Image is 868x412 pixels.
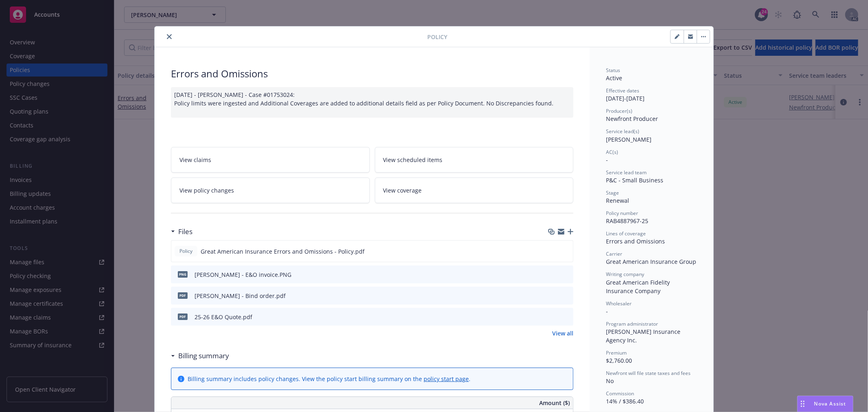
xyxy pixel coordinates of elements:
div: Files [171,226,192,237]
a: View scheduled items [375,147,574,173]
div: Errors and Omissions [606,237,697,245]
span: P&C - Small Business [606,176,663,184]
button: Nova Assist [797,396,853,412]
button: download file [550,291,556,300]
div: 25-26 E&O Quote.pdf [195,313,252,321]
span: RAB4887967-25 [606,217,648,225]
span: - [606,156,608,164]
div: Billing summary includes policy changes. View the policy start billing summary on the . [188,375,470,383]
a: View all [552,329,573,337]
span: Policy number [606,210,638,217]
h3: Billing summary [178,351,229,361]
span: Carrier [606,250,622,257]
span: View scheduled items [383,156,443,164]
a: View claims [171,147,370,173]
a: policy start page [424,375,469,383]
span: Great American Insurance Group [606,258,696,265]
span: - [606,307,608,315]
span: Service lead team [606,169,647,176]
span: Great American Insurance Errors and Omissions - Policy.pdf [201,247,365,256]
button: preview file [562,247,570,256]
span: Lines of coverage [606,230,646,237]
span: Renewal [606,197,629,204]
button: download file [549,247,556,256]
span: Wholesaler [606,300,632,307]
span: View policy changes [179,186,234,195]
span: Service lead(s) [606,128,639,135]
span: Writing company [606,271,644,278]
span: Producer(s) [606,107,632,114]
span: Great American Fidelity Insurance Company [606,278,671,295]
h3: Files [178,226,192,237]
button: preview file [563,270,570,279]
span: [PERSON_NAME] Insurance Agency Inc. [606,328,682,344]
span: AC(s) [606,149,618,156]
span: Premium [606,349,627,356]
div: [DATE] - [DATE] [606,87,697,103]
div: Errors and Omissions [171,67,573,81]
button: preview file [563,291,570,300]
span: Effective dates [606,87,639,94]
span: PNG [178,271,188,277]
div: [PERSON_NAME] - Bind order.pdf [195,291,286,300]
span: Commission [606,390,634,397]
span: Status [606,67,620,74]
div: [DATE] - [PERSON_NAME] - Case #01753024: Policy limits were ingested and Additional Coverages are... [171,87,573,118]
span: Newfront Producer [606,115,658,123]
div: Drag to move [798,396,808,412]
span: View coverage [383,186,422,195]
span: No [606,377,614,385]
span: $2,760.00 [606,357,632,364]
span: Amount ($) [539,399,570,407]
button: preview file [563,313,570,321]
span: 14% / $386.40 [606,397,644,405]
span: View claims [179,156,211,164]
button: download file [550,270,556,279]
span: Stage [606,189,619,196]
span: Newfront will file state taxes and fees [606,370,691,377]
button: close [164,32,174,42]
span: Policy [178,248,194,255]
span: pdf [178,313,188,320]
div: Billing summary [171,351,229,361]
span: Policy [427,33,447,41]
span: [PERSON_NAME] [606,136,652,143]
div: [PERSON_NAME] - E&O invoice.PNG [195,270,291,279]
span: Nova Assist [814,400,846,407]
span: Active [606,74,622,82]
button: download file [550,313,556,321]
span: pdf [178,292,188,298]
span: Program administrator [606,320,658,327]
a: View policy changes [171,178,370,203]
a: View coverage [375,178,574,203]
